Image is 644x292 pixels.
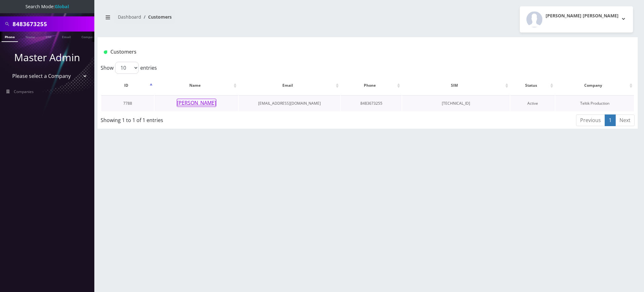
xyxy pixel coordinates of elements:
[102,10,363,28] nav: breadcrumb
[155,76,238,95] th: Name: activate to sort column ascending
[118,14,141,20] a: Dashboard
[177,99,216,107] button: [PERSON_NAME]
[605,114,616,126] a: 1
[22,32,38,41] a: Name
[2,32,18,42] a: Phone
[341,95,402,111] td: 8483673255
[78,32,99,41] a: Company
[101,114,319,124] div: Showing 1 to 1 of 1 entries
[510,76,555,95] th: Status: activate to sort column ascending
[341,76,402,95] th: Phone: activate to sort column ascending
[55,3,69,9] strong: Global
[546,13,619,19] h2: [PERSON_NAME] [PERSON_NAME]
[402,95,510,111] td: [TECHNICAL_ID]
[59,32,74,41] a: Email
[239,76,340,95] th: Email: activate to sort column ascending
[520,6,633,32] button: [PERSON_NAME] [PERSON_NAME]
[555,95,634,111] td: Teltik Production
[13,18,93,30] input: Search All Companies
[576,114,605,126] a: Previous
[402,76,510,95] th: SIM: activate to sort column ascending
[239,95,340,111] td: [EMAIL_ADDRESS][DOMAIN_NAME]
[104,49,542,55] h1: Customers
[615,114,635,126] a: Next
[101,62,157,74] label: Show entries
[141,14,172,20] li: Customers
[42,32,54,41] a: SIM
[25,3,69,9] span: Search Mode:
[555,76,634,95] th: Company: activate to sort column ascending
[101,76,154,95] th: ID: activate to sort column descending
[510,95,555,111] td: Active
[101,95,154,111] td: 7788
[115,62,139,74] select: Showentries
[14,89,34,94] span: Companies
